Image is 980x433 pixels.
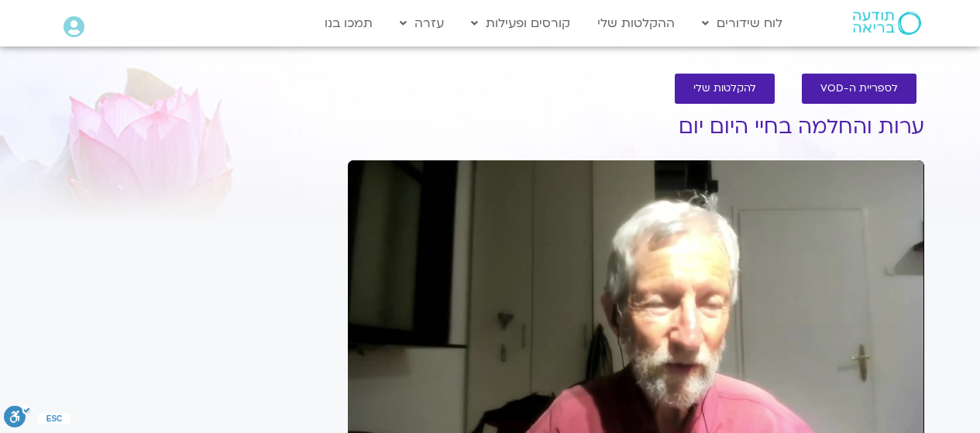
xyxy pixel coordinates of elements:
img: תודעה בריאה [853,12,921,35]
a: ההקלטות שלי [590,9,683,38]
a: לוח שידורים [694,9,790,38]
h1: ערות והחלמה בחיי היום יום [348,115,924,139]
span: להקלטות שלי [693,83,756,95]
a: קורסים ופעילות [463,9,578,38]
a: להקלטות שלי [675,74,775,104]
a: תמכו בנו [317,9,380,38]
a: לספריית ה-VOD [802,74,916,104]
span: לספריית ה-VOD [820,83,898,95]
a: עזרה [392,9,452,38]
